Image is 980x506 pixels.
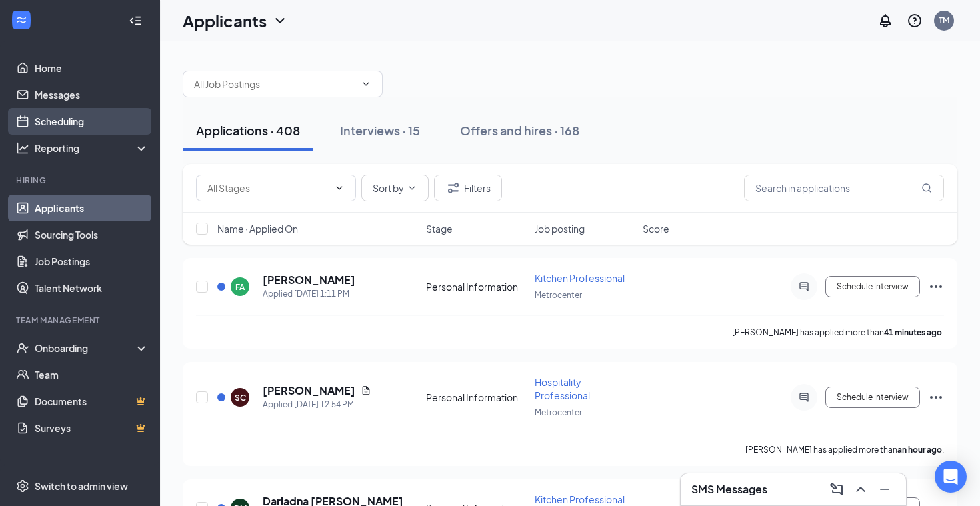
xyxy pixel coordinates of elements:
div: Applied [DATE] 1:11 PM [263,287,355,301]
svg: Minimize [877,481,893,497]
p: [PERSON_NAME] has applied more than . [745,444,944,455]
svg: UserCheck [16,341,29,355]
div: Onboarding [35,341,137,355]
svg: WorkstreamLogo [15,13,28,27]
a: Messages [35,81,149,108]
span: Kitchen Professional [535,272,625,284]
a: Talent Network [35,275,149,301]
input: All Stages [207,181,329,195]
button: Sort byChevronDown [361,175,429,201]
button: Minimize [874,479,895,500]
div: Switch to admin view [35,479,128,493]
svg: Settings [16,479,29,493]
svg: ChevronDown [334,183,345,193]
h5: [PERSON_NAME] [263,273,355,287]
a: Home [35,55,149,81]
span: Kitchen Professional [535,493,625,505]
svg: MagnifyingGlass [921,183,932,193]
svg: QuestionInfo [907,13,923,29]
a: Applicants [35,195,149,221]
svg: Filter [445,180,461,196]
svg: ChevronUp [853,481,869,497]
span: Metrocenter [535,407,582,417]
span: Stage [426,222,453,235]
div: FA [235,281,245,293]
button: Schedule Interview [825,387,920,408]
svg: Analysis [16,141,29,155]
div: TM [939,15,949,26]
button: ComposeMessage [826,479,847,500]
a: Sourcing Tools [35,221,149,248]
div: SC [235,392,246,403]
div: Offers and hires · 168 [460,122,579,139]
span: Sort by [373,183,404,193]
svg: ComposeMessage [829,481,845,497]
svg: ChevronDown [272,13,288,29]
div: Hiring [16,175,146,186]
div: Team Management [16,315,146,326]
div: Reporting [35,141,149,155]
span: Name · Applied On [217,222,298,235]
svg: Collapse [129,14,142,27]
b: 41 minutes ago [884,327,942,337]
a: DocumentsCrown [35,388,149,415]
svg: Ellipses [928,279,944,295]
svg: ChevronDown [407,183,417,193]
button: Filter Filters [434,175,502,201]
a: SurveysCrown [35,415,149,441]
button: Schedule Interview [825,276,920,297]
span: Hospitality Professional [535,376,590,401]
div: Personal Information [426,280,527,293]
h5: [PERSON_NAME] [263,383,355,398]
input: Search in applications [744,175,944,201]
svg: Document [361,385,371,396]
h1: Applicants [183,9,267,32]
div: Interviews · 15 [340,122,420,139]
svg: ActiveChat [796,281,812,292]
button: ChevronUp [850,479,871,500]
svg: Ellipses [928,389,944,405]
div: Open Intercom Messenger [935,461,967,493]
div: Applications · 408 [196,122,300,139]
svg: Notifications [877,13,893,29]
a: Scheduling [35,108,149,135]
svg: ChevronDown [361,79,371,89]
svg: ActiveChat [796,392,812,403]
b: an hour ago [897,445,942,455]
span: Metrocenter [535,290,582,300]
div: Applied [DATE] 12:54 PM [263,398,371,411]
h3: SMS Messages [691,482,767,497]
a: Job Postings [35,248,149,275]
span: Score [643,222,669,235]
span: Job posting [535,222,585,235]
a: Team [35,361,149,388]
p: [PERSON_NAME] has applied more than . [732,327,944,338]
div: Personal Information [426,391,527,404]
input: All Job Postings [194,77,355,91]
